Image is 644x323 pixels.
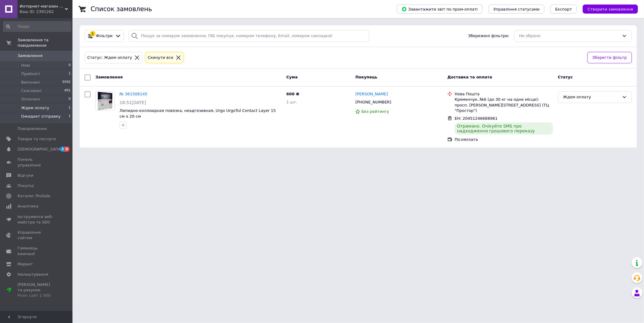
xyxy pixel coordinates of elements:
div: Кременчук, №6 (до 30 кг на одне місце): просп. [PERSON_NAME][STREET_ADDRESS] (ТЦ "Простор") [455,97,553,113]
span: Замовлення [95,75,123,79]
span: Ждем оплату [21,105,49,111]
span: Інструменти веб-майстра та SEO [18,214,56,225]
div: Не обрано [519,33,620,39]
span: Каталог ProSale [18,193,50,199]
span: Интернет-магазин Герка [20,4,65,9]
span: Покупці [18,183,34,188]
span: Скасовані [21,88,42,93]
a: Фото товару [95,91,115,111]
span: Виконані [21,80,40,85]
span: Панель управління [18,157,56,168]
button: Зберегти фільтр [587,52,632,64]
span: Ожидает отправку [21,114,61,119]
span: Без рейтингу [361,109,389,114]
span: Налаштування [18,272,48,277]
h1: Список замовлень [91,5,152,13]
span: 18:51[DATE] [120,100,146,105]
button: Створити замовлення [583,5,638,14]
span: Створити замовлення [588,7,633,11]
input: Пошук за номером замовлення, ПІБ покупця, номером телефону, Email, номером накладної [129,30,369,42]
span: Оплачені [21,97,40,102]
input: Пошук [3,21,71,32]
span: Збережені фільтри: [468,33,509,39]
div: Післяплата [455,137,553,142]
span: 4 [65,147,69,152]
span: 491 [64,88,71,93]
button: Експорт [550,5,577,14]
span: Управління сайтом [18,230,56,241]
span: 600 ₴ [286,92,299,96]
span: 5592 [62,80,71,85]
div: Нова Пошта [455,91,553,97]
div: Ждем оплату [563,94,620,100]
span: Фільтри [96,33,113,39]
span: 1 [69,105,71,111]
img: Фото товару [96,92,114,110]
button: Завантажити звіт по пром-оплаті [397,5,482,14]
span: [DEMOGRAPHIC_DATA] [18,147,62,152]
div: Cкинути все [146,55,175,61]
a: Липидно-коллоидная повязка, неадгезивная, Urgo UrgoTul Contact Layer 15 см х 20 см [120,108,276,119]
span: Завантажити звіт по пром-оплаті [402,6,478,12]
a: Створити замовлення [577,7,638,11]
span: Експорт [555,7,572,11]
span: Відгуки [18,173,33,178]
span: [PHONE_NUMBER] [355,100,391,104]
span: Замовлення [18,53,43,59]
span: Доставка та оплата [447,75,492,79]
span: Нові [21,63,30,68]
span: Товари та послуги [18,136,56,142]
span: 0 [69,97,71,102]
div: Отримано. Очікуйте SMS про надходження грошового переказу [455,122,553,135]
span: 1 [69,71,71,77]
span: 2 [60,147,65,152]
a: [PERSON_NAME] [355,91,388,97]
span: Покупець [355,75,377,79]
span: Замовлення та повідомлення [18,37,72,48]
span: ЕН: 20451246688961 [455,116,498,121]
span: Аналітика [18,204,38,209]
span: Прийняті [21,71,40,77]
span: [PERSON_NAME] та рахунки [18,282,56,299]
span: Повідомлення [18,126,47,131]
span: 0 [69,63,71,68]
span: 1 шт. [286,100,297,104]
div: 1 [90,31,95,36]
button: Управління статусами [489,5,544,14]
span: Зберегти фільтр [592,55,627,61]
span: 1 [69,114,71,119]
div: Статус: Ждем оплату [86,55,133,61]
a: № 361506145 [120,92,147,96]
span: Статус [558,75,573,79]
span: Маркет [18,261,33,267]
span: Гаманець компанії [18,245,56,256]
div: Prom сайт 1 000 [18,293,56,298]
div: Ваш ID: 2391262 [20,9,72,14]
span: Cума [286,75,297,79]
span: Управління статусами [493,7,540,11]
